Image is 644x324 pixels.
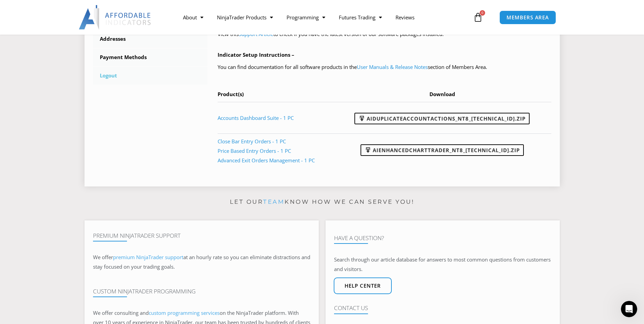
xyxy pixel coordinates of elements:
[429,91,455,97] span: Download
[463,7,493,27] a: 0
[176,10,210,25] a: About
[21,222,27,228] button: Gif picker
[5,184,130,251] div: Joel says…
[33,3,77,8] h1: [PERSON_NAME]
[354,113,530,124] a: AIDuplicateAccountActions_NT8_[TECHNICAL_ID].zip
[499,11,556,24] a: MEMBERS AREA
[5,8,130,29] div: Solomon says…
[11,188,106,235] div: Hey [PERSON_NAME]! This was broken when NinjaTrader released their [TECHNICAL_ID] update. I am wo...
[93,288,310,295] h4: Custom NinjaTrader Programming
[116,220,127,231] button: Send a message…
[56,33,125,39] div: when will this be addressed?
[113,254,183,260] a: premium NinjaTrader support
[93,254,113,260] span: We offer
[79,5,152,30] img: LogoAI | Affordable Indicators – NinjaTrader
[32,222,38,228] button: Upload attachment
[332,10,389,25] a: Futures Trading
[357,64,428,70] a: User Manuals & Release Notes
[345,283,381,288] span: Help center
[33,8,47,15] p: Active
[361,144,524,156] a: AIEnhancedChartTrader_NT8_[TECHNICAL_ID].zip
[11,76,125,136] div: For technical issues like this, we always recommend first confirming you have the latest download...
[5,169,130,184] div: Joel says…
[93,67,208,85] a: Logout
[5,29,130,49] div: David says…
[5,184,111,239] div: Hey [PERSON_NAME]! This was broken when NinjaTrader released their [TECHNICAL_ID] update. I am wo...
[93,309,220,316] span: We offer consulting and
[29,171,67,176] b: [PERSON_NAME]
[334,305,551,311] h4: Contact Us
[621,301,637,317] iframe: Intercom live chat
[11,140,125,160] div: Have you tried using any workarounds, such as setting the offset to 1 tick instead of 0 for your ...
[20,170,27,177] img: Profile image for Joel
[51,29,130,43] div: when will this be addressed?
[218,91,244,97] span: Product(s)
[218,62,551,72] p: You can find documentation for all software products in the section of Members Area.
[176,10,472,25] nav: Menu
[85,197,560,208] p: Let our know how we can serve you!
[218,114,294,121] a: Accounts Dashboard Suite - 1 PC
[389,10,421,25] a: Reviews
[210,10,280,25] a: NinjaTrader Products
[11,53,125,73] div: We don't have specific timeline information for when this NT8 compatibility issue will be resolved.
[19,4,30,15] img: Profile image for Joel
[507,15,549,20] span: MEMBERS AREA
[334,277,392,294] a: Help center
[93,254,310,270] span: at an hourly rate so you can eliminate distractions and stay focused on your trading goals.
[218,138,286,145] a: Close Bar Entry Orders - 1 PC
[5,49,130,163] div: We don't have specific timeline information for when this NT8 compatibility issue will be resolve...
[4,3,17,16] button: go back
[6,208,130,220] textarea: Message…
[480,10,485,16] span: 0
[93,232,310,239] h4: Premium NinjaTrader Support
[334,235,551,241] h4: Have A Question?
[263,198,284,205] a: team
[218,147,291,154] a: Price Based Entry Orders - 1 PC
[11,222,16,228] button: Emoji picker
[106,3,119,16] button: Home
[119,3,131,15] div: Close
[93,49,208,66] a: Payment Methods
[218,157,315,164] a: Advanced Exit Orders Management - 1 PC
[29,170,116,176] div: joined the conversation
[280,10,332,25] a: Programming
[334,255,551,274] p: Search through our article database for answers to most common questions from customers and visit...
[93,30,208,48] a: Addresses
[43,222,49,228] button: Start recording
[149,309,220,316] a: custom programming services
[5,49,130,169] div: Solomon says…
[218,51,294,58] b: Indicator Setup Instructions –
